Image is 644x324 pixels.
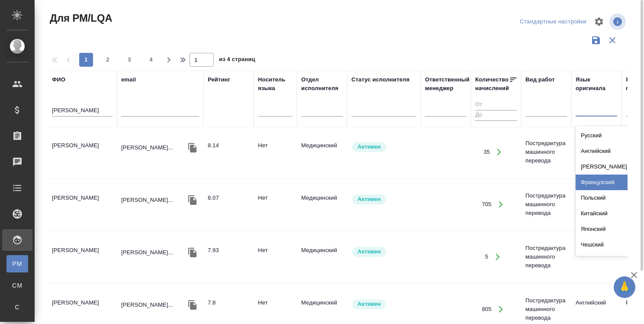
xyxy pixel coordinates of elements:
td: [PERSON_NAME] [48,189,117,220]
td: [PERSON_NAME] [48,137,117,167]
span: 2 [101,55,115,64]
td: Английский [571,189,621,220]
p: [PERSON_NAME]... [121,301,173,309]
button: Открыть работы [490,143,508,161]
p: [PERSON_NAME]... [121,143,173,152]
span: 3 [122,55,136,64]
a: С [6,298,28,316]
td: Английский [571,242,621,272]
div: Отдел исполнителя [301,75,343,93]
span: PM [11,259,24,268]
div: Носитель языка [258,75,293,93]
button: 4 [144,53,158,67]
td: Нет [254,242,297,272]
button: Сохранить фильтры [588,32,604,49]
div: перевод хороший. Желательно использовать переводчика с редактором, но для несложных заказов возмо... [208,298,249,307]
span: из 4 страниц [219,54,255,67]
p: [PERSON_NAME]... [121,248,173,257]
div: Количество начислений [475,75,509,93]
p: Активен [357,143,381,151]
a: CM [6,277,28,294]
button: Скопировать [186,298,199,311]
div: Рядовой исполнитель: назначай с учетом рейтинга [351,194,416,205]
button: Открыть работы [492,196,510,214]
td: Нет [254,189,297,220]
td: Постредактура машинного перевода [521,135,571,169]
div: email [121,75,136,84]
td: Медицинский [297,242,347,272]
div: ФИО [52,75,65,84]
div: Язык оригинала [576,75,617,93]
button: Скопировать [186,141,199,154]
div: перевод хороший. Желательно использовать переводчика с редактором, но для несложных заказов возмо... [208,246,249,255]
div: 705 [482,200,491,209]
div: Ответственный менеджер [425,75,470,93]
td: Медицинский [297,189,347,220]
div: Рядовой исполнитель: назначай с учетом рейтинга [351,298,416,310]
p: Активен [357,300,381,308]
button: Скопировать [186,246,199,259]
div: Вид работ [525,75,555,84]
p: Активен [357,195,381,204]
div: Рейтинг [208,75,230,84]
div: перевод хороший. Желательно использовать переводчика с редактором, но для несложных заказов возмо... [208,141,249,150]
p: Активен [357,247,381,256]
td: Постредактура машинного перевода [521,187,571,222]
p: [PERSON_NAME]... [121,196,173,204]
td: Постредактура машинного перевода [521,240,571,274]
input: От [475,100,517,110]
input: До [475,110,517,121]
button: Скопировать [186,194,199,207]
span: Для PM/LQA [48,11,112,25]
a: PM [6,255,28,272]
button: Сбросить фильтры [604,32,621,49]
div: Рядовой исполнитель: назначай с учетом рейтинга [351,141,416,153]
div: split button [518,15,589,29]
div: 35 [483,148,490,156]
button: 2 [101,53,115,67]
span: С [11,303,24,311]
div: 805 [482,305,491,314]
div: Рядовой исполнитель: назначай с учетом рейтинга [351,246,416,258]
button: Открыть работы [492,301,510,318]
td: Нет [254,137,297,167]
div: Статус исполнителя [351,75,409,84]
button: 3 [122,53,136,67]
span: Посмотреть информацию [609,13,628,30]
td: [PERSON_NAME] [48,242,117,272]
div: 5 [485,253,488,261]
td: Английский [571,137,621,167]
span: 4 [144,55,158,64]
button: 🙏 [614,276,635,298]
button: Открыть работы [489,248,506,266]
span: CM [11,281,24,290]
span: Настроить таблицу [589,11,609,32]
div: 8.07 [208,194,249,202]
td: Медицинский [297,137,347,167]
span: 🙏 [617,278,632,296]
